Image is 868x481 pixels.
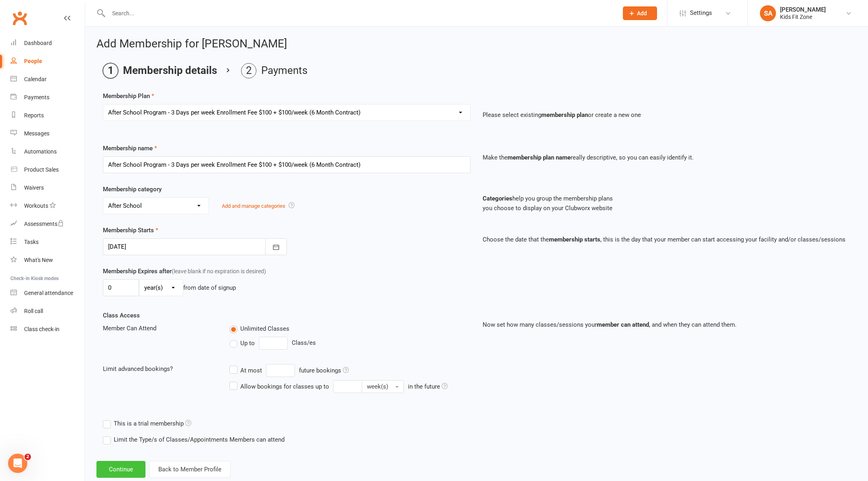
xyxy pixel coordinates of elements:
[24,94,49,100] div: Payments
[240,366,262,375] div: At most
[97,364,223,374] div: Limit advanced bookings?
[24,221,64,227] div: Assessments
[483,235,850,244] p: Choose the date that the , this is the day that your member can start accessing your facility and...
[549,236,600,243] strong: membership starts
[299,366,349,375] div: future bookings
[10,251,85,269] a: What's New
[483,195,512,202] strong: Categories
[24,239,39,245] div: Tasks
[24,130,49,137] div: Messages
[333,380,362,393] input: Allow bookings for classes up to week(s) in the future
[623,6,657,20] button: Add
[24,76,47,82] div: Calendar
[10,320,85,338] a: Class kiosk mode
[24,326,59,332] div: Class check-in
[10,284,85,302] a: General attendance kiosk mode
[10,70,85,88] a: Calendar
[362,380,404,393] button: Allow bookings for classes up to in the future
[10,34,85,52] a: Dashboard
[149,461,231,478] button: Back to Member Profile
[10,179,85,197] a: Waivers
[97,323,223,333] div: Member Can Attend
[10,161,85,179] a: Product Sales
[222,203,285,209] a: Add and manage categories
[24,112,44,119] div: Reports
[483,153,850,162] p: Make the really descriptive, so you can easily identify it.
[24,184,44,191] div: Waivers
[483,320,850,330] p: Now set how many classes/sessions your , and when they can attend them.
[637,10,647,16] span: Add
[229,337,471,350] div: Class/es
[10,88,85,106] a: Payments
[10,143,85,161] a: Automations
[103,156,471,173] input: Enter membership name
[10,302,85,320] a: Roll call
[24,290,73,296] div: General attendance
[103,91,154,101] label: Membership Plan
[483,110,850,120] p: Please select existing or create a new one
[103,143,157,153] label: Membership name
[103,225,158,235] label: Membership Starts
[483,194,850,213] p: help you group the membership plans you choose to display on your Clubworx website
[183,283,236,293] div: from date of signup
[508,154,571,161] strong: membership plan name
[240,324,289,332] span: Unlimited Classes
[24,58,42,64] div: People
[103,63,217,78] li: Membership details
[24,148,57,155] div: Automations
[240,338,255,347] span: Up to
[780,6,826,13] div: [PERSON_NAME]
[408,382,448,391] div: in the future
[24,166,59,173] div: Product Sales
[10,106,85,125] a: Reports
[10,8,30,28] a: Clubworx
[96,38,857,50] h2: Add Membership for [PERSON_NAME]
[8,454,27,473] iframe: Intercom live chat
[24,203,48,209] div: Workouts
[780,13,826,20] div: Kids Fit Zone
[103,184,162,194] label: Membership category
[597,321,649,328] strong: member can attend
[103,419,191,428] label: This is a trial membership
[172,268,266,274] span: (leave blank if no expiration is desired)
[10,233,85,251] a: Tasks
[760,5,776,21] div: SA
[103,435,285,444] label: Limit the Type/s of Classes/Appointments Members can attend
[103,266,266,276] label: Membership Expires after
[690,4,712,22] span: Settings
[10,52,85,70] a: People
[10,197,85,215] a: Workouts
[266,364,295,377] input: At mostfuture bookings
[24,257,53,263] div: What's New
[10,215,85,233] a: Assessments
[24,308,43,314] div: Roll call
[103,311,140,320] label: Class Access
[240,382,329,391] div: Allow bookings for classes up to
[367,383,388,390] span: week(s)
[25,454,31,460] span: 2
[241,63,307,78] li: Payments
[96,461,145,478] button: Continue
[106,8,612,19] input: Search...
[10,125,85,143] a: Messages
[541,111,588,119] strong: membership plan
[24,40,52,46] div: Dashboard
